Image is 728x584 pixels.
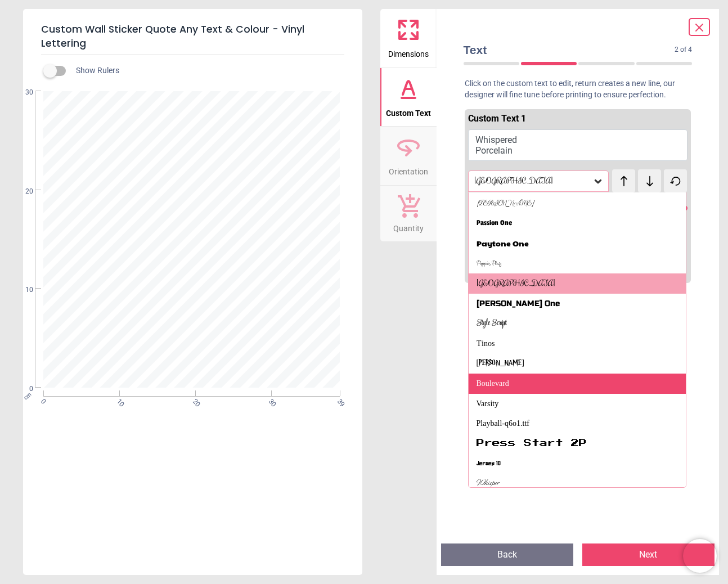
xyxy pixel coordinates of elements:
[12,285,33,295] span: 10
[477,258,501,269] div: Puppies Play
[388,43,429,60] span: Dimensions
[477,318,507,329] div: Style Script
[380,127,437,185] button: Orientation
[477,458,501,469] div: Jersey 10
[441,543,573,566] button: Back
[477,218,512,229] div: Passion One
[468,113,526,124] span: Custom Text 1
[683,539,717,573] iframe: Brevo live chat
[50,64,362,78] div: Show Rulers
[473,176,593,186] div: [GEOGRAPHIC_DATA]
[12,88,33,97] span: 30
[477,298,560,309] div: [PERSON_NAME] One
[393,218,424,235] span: Quantity
[464,42,675,58] span: Text
[477,378,509,389] div: Boulevard
[477,338,495,349] div: Tinos
[477,278,555,289] div: [GEOGRAPHIC_DATA]
[477,398,499,410] div: Varsity
[380,186,437,242] button: Quantity
[477,478,499,489] div: Whisper
[477,238,529,249] div: Paytone One
[12,384,33,394] span: 0
[389,161,428,178] span: Orientation
[477,198,534,209] div: [PERSON_NAME]
[582,543,714,566] button: Next
[41,18,344,55] h5: Custom Wall Sticker Quote Any Text & Colour - Vinyl Lettering
[455,78,702,100] p: Click on the custom text to edit, return creates a new line, our designer will fine tune before p...
[23,391,33,401] span: cm
[675,45,692,55] span: 2 of 4
[468,129,688,161] button: Whispered Porcelain
[477,358,524,369] div: [PERSON_NAME]
[380,68,437,127] button: Custom Text
[380,9,437,68] button: Dimensions
[477,418,530,429] div: Playball-q6o1.ttf
[12,187,33,196] span: 20
[386,102,431,119] span: Custom Text
[477,438,587,450] div: Press Start 2P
